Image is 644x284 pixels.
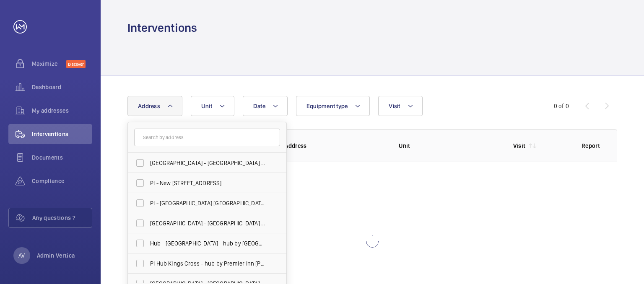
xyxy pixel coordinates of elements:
span: PI - New [STREET_ADDRESS] [150,179,265,187]
span: Any questions ? [32,214,92,222]
span: PI - [GEOGRAPHIC_DATA] [GEOGRAPHIC_DATA] - [STREET_ADDRESS] [150,199,265,207]
span: Documents [32,153,92,162]
p: Visit [513,142,526,150]
p: Unit [399,142,499,150]
span: Date [253,103,265,109]
span: Interventions [32,130,92,138]
span: My addresses [32,106,92,115]
span: Visit [389,103,400,109]
span: [GEOGRAPHIC_DATA] - [GEOGRAPHIC_DATA] ([GEOGRAPHIC_DATA]) - [GEOGRAPHIC_DATA] - [GEOGRAPHIC_DATA]... [150,219,265,227]
button: Visit [378,96,422,116]
input: Search by address [134,129,280,146]
button: Equipment type [296,96,370,116]
span: Equipment type [306,103,348,109]
span: Hub - [GEOGRAPHIC_DATA] - hub by [GEOGRAPHIC_DATA] [GEOGRAPHIC_DATA] [150,239,265,248]
span: Address [138,103,160,109]
button: Address [127,96,182,116]
span: Dashboard [32,83,92,91]
span: [GEOGRAPHIC_DATA] - [GEOGRAPHIC_DATA] - [GEOGRAPHIC_DATA] [GEOGRAPHIC_DATA] [150,159,265,167]
button: Unit [191,96,234,116]
p: AV [18,251,25,260]
span: PI Hub Kings Cross - hub by Premier Inn [PERSON_NAME][GEOGRAPHIC_DATA], [GEOGRAPHIC_DATA] [150,259,265,268]
h1: Interventions [127,20,197,36]
span: Discover [66,60,86,68]
p: Report [582,142,600,150]
span: Maximize [32,59,66,68]
span: Unit [201,103,212,109]
p: Admin Vertica [37,251,75,260]
span: Compliance [32,177,92,185]
p: Address [285,142,385,150]
button: Date [243,96,288,116]
div: 0 of 0 [554,102,569,110]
